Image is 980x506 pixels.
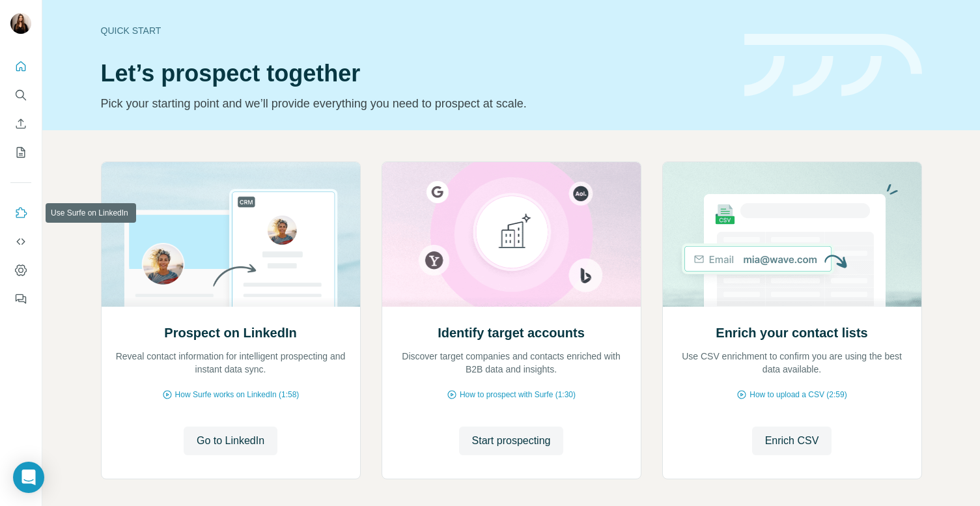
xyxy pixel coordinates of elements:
[676,350,908,376] p: Use CSV enrichment to confirm you are using the best data available.
[115,350,347,376] p: Reveal contact information for intelligent prospecting and instant data sync.
[752,427,832,455] button: Enrich CSV
[101,24,729,37] div: Quick start
[472,433,551,449] span: Start prospecting
[438,324,585,342] h2: Identify target accounts
[13,462,44,493] div: Open Intercom Messenger
[197,433,264,449] span: Go to LinkedIn
[459,427,564,455] button: Start prospecting
[10,83,31,107] button: Search
[10,287,31,311] button: Feedback
[10,230,31,253] button: Use Surfe API
[716,324,867,342] h2: Enrich your contact lists
[184,427,277,455] button: Go to LinkedIn
[382,162,641,307] img: Identify target accounts
[101,61,729,87] h1: Let’s prospect together
[164,324,296,342] h2: Prospect on LinkedIn
[765,433,819,449] span: Enrich CSV
[10,201,31,225] button: Use Surfe on LinkedIn
[395,350,628,376] p: Discover target companies and contacts enriched with B2B data and insights.
[10,141,31,164] button: My lists
[101,162,361,307] img: Prospect on LinkedIn
[460,389,576,401] span: How to prospect with Surfe (1:30)
[10,13,31,34] img: Avatar
[10,112,31,135] button: Enrich CSV
[10,259,31,282] button: Dashboard
[662,162,922,307] img: Enrich your contact lists
[10,55,31,78] button: Quick start
[175,389,300,401] span: How Surfe works on LinkedIn (1:58)
[744,34,922,97] img: banner
[749,389,847,401] span: How to upload a CSV (2:59)
[101,94,729,113] p: Pick your starting point and we’ll provide everything you need to prospect at scale.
